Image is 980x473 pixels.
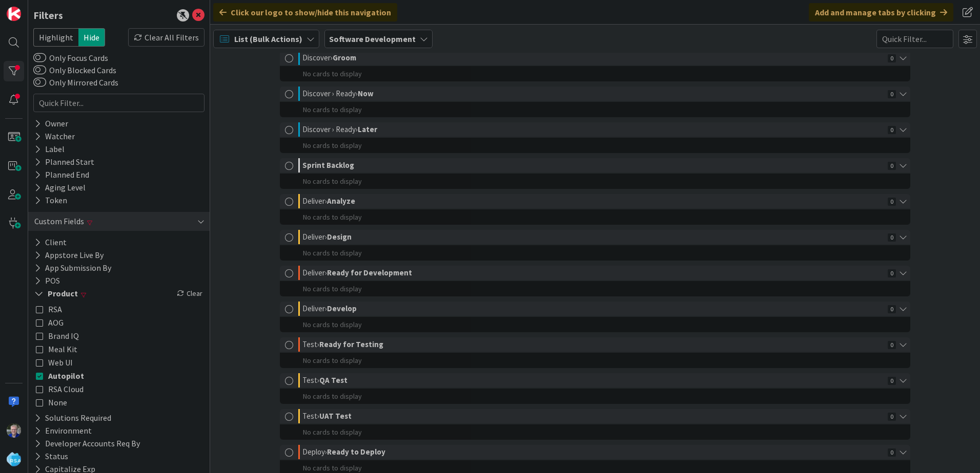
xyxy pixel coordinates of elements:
[48,329,79,342] span: Brand IQ
[888,377,896,385] span: 0
[33,64,116,76] label: Only Blocked Cards
[888,341,896,349] span: 0
[319,411,352,421] b: UAT Test
[36,342,77,356] button: Meal Kit
[175,287,205,300] div: Clear
[358,89,374,98] b: Now
[33,117,69,130] div: Owner
[280,102,910,117] div: No cards to display
[280,209,910,225] div: No cards to display
[33,236,68,249] button: Client
[302,194,885,208] div: Deliver ›
[327,447,385,457] b: Ready to Deploy
[302,409,885,423] div: Test ›
[36,329,79,342] button: Brand IQ
[329,34,416,44] b: Software Development
[7,452,21,466] img: avatar
[302,160,354,170] b: Sprint Backlog
[7,7,21,21] img: Visit kanbanzone.com
[33,8,63,23] div: Filters
[33,168,90,181] div: Planned End
[33,215,85,228] div: Custom Fields
[33,181,87,194] div: Aging Level
[302,445,885,459] div: Deploy ›
[33,262,112,274] button: App Submission By
[280,138,910,153] div: No cards to display
[888,90,896,98] span: 0
[234,33,302,45] span: List (Bulk Actions)
[888,162,896,170] span: 0
[48,382,84,396] span: RSA Cloud
[327,268,412,277] b: Ready for Development
[302,230,885,244] div: Deliver ›
[280,281,910,296] div: No cards to display
[302,337,885,352] div: Test ›
[36,303,62,316] button: RSA
[33,94,205,112] input: Quick Filter...
[33,130,76,143] div: Watcher
[33,156,95,168] div: Planned Start
[36,369,84,382] button: Autopilot
[33,287,79,300] button: Product
[33,52,108,64] label: Only Focus Cards
[888,198,896,206] span: 0
[888,413,896,421] span: 0
[48,316,64,329] span: AOG
[302,51,885,65] div: Discover ›
[128,28,205,47] div: Clear All Filters
[280,389,910,404] div: No cards to display
[36,396,67,409] button: None
[876,30,953,48] input: Quick Filter...
[78,28,105,47] span: Hide
[280,353,910,368] div: No cards to display
[302,266,885,280] div: Deliver ›
[33,437,141,450] button: Developer Accounts Req By
[302,373,885,388] div: Test ›
[36,382,84,396] button: RSA Cloud
[280,66,910,81] div: No cards to display
[888,233,896,242] span: 0
[888,269,896,277] span: 0
[327,304,357,313] b: Develop
[319,375,348,385] b: QA Test
[33,76,118,89] label: Only Mirrored Cards
[48,396,67,409] span: None
[33,77,46,88] button: Only Mirrored Cards
[302,87,885,101] div: Discover › Ready ›
[888,126,896,134] span: 0
[280,174,910,189] div: No cards to display
[333,53,356,62] b: Groom
[48,356,73,369] span: Web UI
[280,317,910,332] div: No cards to display
[33,450,69,463] button: Status
[809,3,953,21] div: Add and manage tabs by clicking
[36,356,73,369] button: Web UI
[280,245,910,261] div: No cards to display
[302,302,885,316] div: Deliver ›
[319,339,383,349] b: Ready for Testing
[888,305,896,313] span: 0
[33,194,68,207] div: Token
[33,424,93,437] button: Environment
[302,122,885,137] div: Discover › Ready ›
[327,196,355,206] b: Analyze
[33,53,46,63] button: Only Focus Cards
[7,423,21,438] img: RT
[213,3,397,21] div: Click our logo to show/hide this navigation
[33,28,78,47] span: Highlight
[280,424,910,440] div: No cards to display
[48,303,62,316] span: RSA
[33,65,46,75] button: Only Blocked Cards
[33,274,61,287] button: POS
[48,369,84,382] span: Autopilot
[888,448,896,457] span: 0
[327,232,352,242] b: Design
[48,342,77,356] span: Meal Kit
[36,316,64,329] button: AOG
[33,143,66,156] div: Label
[888,54,896,62] span: 0
[33,249,105,262] button: Appstore Live By
[33,412,112,424] button: Solutions Required
[358,124,377,134] b: Later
